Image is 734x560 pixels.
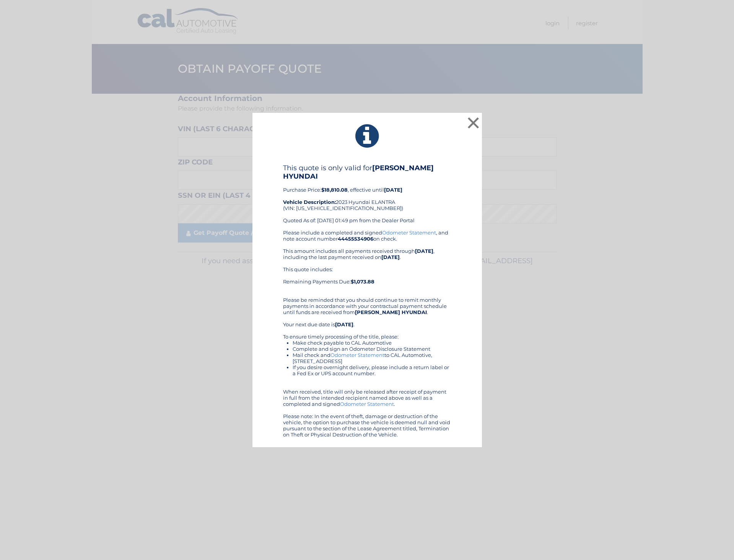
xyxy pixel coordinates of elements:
b: [DATE] [384,187,402,193]
li: Complete and sign an Odometer Disclosure Statement [293,346,451,352]
strong: Vehicle Description: [283,199,336,205]
li: Mail check and to CAL Automotive, [STREET_ADDRESS] [293,352,451,364]
div: This quote includes: Remaining Payments Due: [283,266,451,291]
div: Please include a completed and signed , and note account number on check. This amount includes al... [283,230,451,438]
button: × [466,115,481,130]
b: [PERSON_NAME] HYUNDAI [355,309,427,315]
div: Purchase Price: , effective until 2023 Hyundai ELANTRA (VIN: [US_VEHICLE_IDENTIFICATION_NUMBER]) ... [283,164,451,230]
a: Odometer Statement [340,401,394,407]
b: [PERSON_NAME] HYUNDAI [283,164,434,181]
b: [DATE] [381,254,400,260]
h4: This quote is only valid for [283,164,451,181]
b: 44455534906 [338,236,373,242]
b: [DATE] [415,248,433,254]
b: $1,073.88 [351,278,374,285]
b: $18,810.08 [321,187,348,193]
a: Odometer Statement [382,230,436,236]
li: Make check payable to CAL Automotive [293,340,451,346]
a: Odometer Statement [330,352,384,358]
li: If you desire overnight delivery, please include a return label or a Fed Ex or UPS account number. [293,364,451,376]
b: [DATE] [335,321,353,327]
